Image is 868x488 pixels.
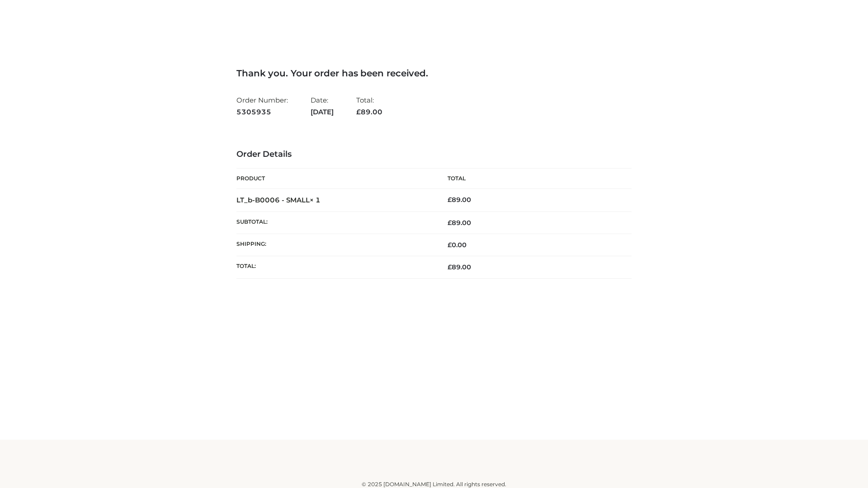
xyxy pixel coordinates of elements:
[448,219,452,227] span: £
[448,263,471,271] span: 89.00
[236,169,434,189] th: Product
[311,106,334,118] strong: [DATE]
[236,150,632,160] h3: Order Details
[448,241,467,249] bdi: 0.00
[356,108,382,116] span: 89.00
[236,256,434,278] th: Total:
[236,234,434,256] th: Shipping:
[236,196,321,204] strong: LT_b-B0006 - SMALL
[448,196,471,204] bdi: 89.00
[448,196,452,204] span: £
[236,106,288,118] strong: 5305935
[356,108,361,116] span: £
[448,241,452,249] span: £
[448,219,471,227] span: 89.00
[236,211,434,234] th: Subtotal:
[311,92,334,120] li: Date:
[310,196,321,204] strong: × 1
[434,169,632,189] th: Total
[236,92,288,120] li: Order Number:
[236,68,632,79] h3: Thank you. Your order has been received.
[356,92,382,120] li: Total:
[448,263,452,271] span: £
